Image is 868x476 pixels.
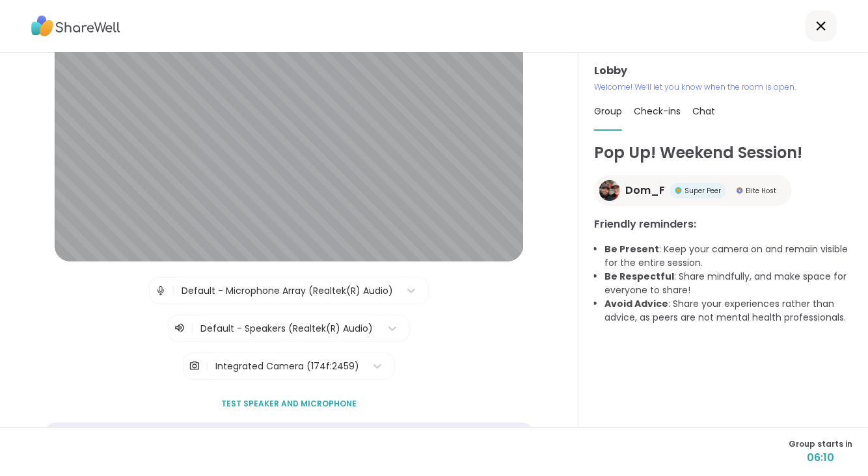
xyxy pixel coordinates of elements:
span: Test speaker and microphone [221,398,357,410]
div: 🎉 Chrome audio is fixed! If this is your first group, please restart your browser so audio works ... [44,423,534,447]
div: Default - Microphone Array (Realtek(R) Audio) [182,284,393,298]
p: Welcome! We’ll let you know when the room is open. [594,81,852,93]
b: Be Respectful [604,270,674,283]
li: : Share mindfully, and make space for everyone to share! [604,270,852,297]
span: Group [594,105,622,118]
h3: Lobby [594,63,852,79]
h1: Pop Up! Weekend Session! [594,141,852,165]
li: : Keep your camera on and remain visible for the entire session. [604,243,852,270]
span: Check-ins [634,105,681,118]
img: Microphone [155,278,167,304]
h3: Friendly reminders: [594,217,852,232]
img: Elite Host [737,187,743,194]
li: : Share your experiences rather than advice, as peers are not mental health professionals. [604,297,852,324]
span: | [206,353,209,379]
span: Super Peer [685,186,721,196]
button: Test speaker and microphone [216,390,362,417]
img: Dom_F [599,180,620,201]
span: 06:10 [789,450,852,466]
div: Integrated Camera (174f:2459) [215,360,359,373]
b: Be Present [604,243,659,256]
span: Dom_F [625,183,665,198]
span: Group starts in [789,438,852,450]
span: | [172,278,175,304]
img: Super Peer [675,187,682,194]
img: Camera [189,353,200,379]
b: Avoid Advice [604,297,668,310]
span: | [191,321,194,336]
img: ShareWell Logo [31,11,120,41]
a: Dom_FDom_FSuper PeerSuper PeerElite HostElite Host [594,175,792,206]
span: Elite Host [746,186,776,196]
span: Chat [692,105,715,118]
